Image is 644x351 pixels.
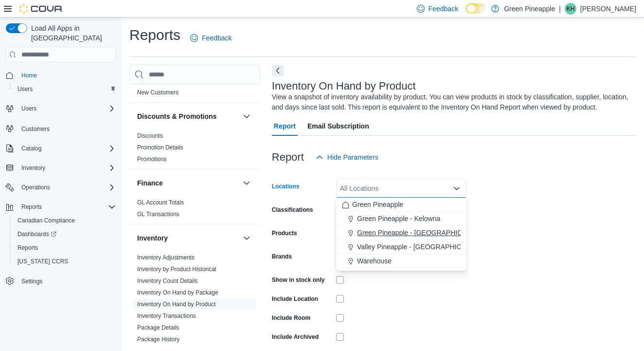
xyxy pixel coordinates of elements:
p: [PERSON_NAME] [580,3,636,15]
h3: Report [272,151,304,163]
a: Settings [18,276,46,287]
span: Green Pineapple - Kelowna [357,214,440,223]
a: Package Details [137,324,179,331]
span: Home [21,72,37,79]
span: Green Pineapple - [GEOGRAPHIC_DATA] [357,228,485,238]
a: Inventory by Product Historical [137,266,216,273]
a: Inventory Transactions [137,313,196,319]
a: Reports [14,242,42,254]
span: Home [18,69,116,81]
button: Valley Pineapple - [GEOGRAPHIC_DATA] [336,240,466,254]
label: Classifications [272,206,313,214]
a: Package History [137,336,179,343]
span: Canadian Compliance [18,217,75,224]
button: Settings [2,274,120,288]
button: Catalog [2,142,120,155]
button: Next [272,65,284,76]
a: Home [18,70,41,81]
span: Operations [18,182,116,193]
label: Include Room [272,314,310,322]
span: Inventory [18,162,116,174]
span: Reports [18,201,116,213]
div: View a snapshot of inventory availability by product. You can view products in stock by classific... [272,92,631,112]
span: Settings [18,275,116,287]
a: Discounts [137,132,163,139]
span: Valley Pineapple - [GEOGRAPHIC_DATA] [357,242,484,252]
a: Inventory Adjustments [137,254,195,261]
span: Green Pineapple [352,200,403,209]
a: GL Account Totals [137,199,184,206]
a: Dashboards [14,228,60,240]
span: Dashboards [14,228,116,240]
p: | [559,3,561,15]
button: Reports [2,200,120,214]
a: Promotion Details [137,144,183,151]
button: Home [2,68,120,82]
button: Inventory [241,232,252,244]
label: Include Archived [272,333,319,341]
button: Reports [10,241,120,255]
button: Users [2,102,120,115]
a: [US_STATE] CCRS [14,256,72,267]
span: Customers [21,125,50,133]
span: Report [274,116,296,136]
a: Canadian Compliance [14,215,79,226]
a: Customers [18,123,54,135]
button: Inventory [18,162,49,174]
span: Users [18,103,116,114]
span: Load All Apps in [GEOGRAPHIC_DATA] [27,23,116,43]
span: Reports [14,242,116,254]
label: Include Location [272,295,318,303]
h3: Finance [137,178,163,188]
span: Hide Parameters [327,152,378,162]
input: Dark Mode [466,3,486,14]
span: Warehouse [357,256,392,266]
button: Close list of options [453,185,461,192]
span: Washington CCRS [14,256,116,267]
a: Feedback [186,28,235,48]
span: Settings [21,277,42,285]
span: KH [567,3,575,15]
div: Discounts & Promotions [129,130,260,169]
div: Karin Hamm [565,3,576,15]
span: Users [18,85,33,93]
a: GL Transactions [137,211,179,218]
span: Canadian Compliance [14,215,116,226]
span: Users [21,105,36,112]
span: [US_STATE] CCRS [18,258,68,265]
a: Inventory On Hand by Package [137,289,218,296]
nav: Complex example [6,64,116,314]
a: Promotions [137,156,167,163]
span: Feedback [429,4,458,14]
span: Catalog [18,143,116,154]
div: Finance [129,197,260,224]
button: Reports [18,201,46,213]
label: Products [272,229,297,237]
span: Operations [21,184,50,191]
button: Users [10,82,120,96]
a: Dashboards [10,227,120,241]
button: Inventory [137,233,239,243]
span: Dashboards [18,230,56,238]
p: Green Pineapple [504,3,555,15]
button: Users [18,103,40,114]
span: Customers [18,122,116,134]
h1: Reports [129,25,180,45]
button: Inventory [2,161,120,175]
span: Reports [18,244,38,252]
button: Green Pineapple [336,198,466,212]
span: Feedback [202,33,232,43]
button: Canadian Compliance [10,214,120,227]
label: Show in stock only [272,276,325,284]
button: Hide Parameters [312,148,382,167]
h3: Inventory [137,233,168,243]
a: Inventory On Hand by Product [137,301,215,308]
button: Green Pineapple - Kelowna [336,212,466,226]
span: Email Subscription [307,116,369,136]
button: [US_STATE] CCRS [10,255,120,268]
span: Catalog [21,145,41,152]
a: New Customers [137,89,179,96]
button: Warehouse [336,254,466,268]
a: Users [14,83,36,95]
